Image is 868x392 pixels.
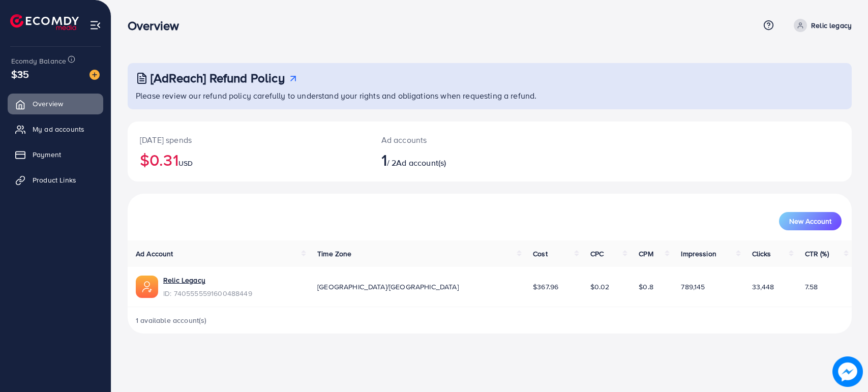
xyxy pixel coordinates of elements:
span: Impression [681,249,716,259]
button: New Account [779,212,842,230]
span: $367.96 [533,282,558,292]
p: Please review our refund policy carefully to understand your rights and obligations when requesti... [136,89,846,102]
h2: / 2 [381,150,538,169]
a: Relic Legacy [163,275,205,285]
img: image [89,70,100,80]
span: ID: 7405555591600488449 [163,288,252,298]
h2: $0.31 [140,150,357,169]
span: Ad Account [136,249,173,259]
span: Clicks [752,249,771,259]
img: menu [89,19,101,31]
span: 1 [381,148,387,171]
span: $35 [11,67,29,81]
span: $0.02 [590,282,610,292]
span: Cost [533,249,548,259]
a: Payment [8,144,103,165]
img: ic-ads-acc.e4c84228.svg [136,276,158,298]
p: Relic legacy [811,19,852,32]
span: CTR (%) [805,249,829,259]
span: $0.8 [639,282,653,292]
img: image [832,356,863,387]
span: CPC [590,249,604,259]
span: Product Links [33,175,76,185]
span: Time Zone [317,249,351,259]
span: Ad account(s) [396,157,446,168]
span: 1 available account(s) [136,315,207,325]
span: Payment [33,149,61,160]
a: Relic legacy [790,19,852,32]
span: Overview [33,99,63,109]
h3: Overview [128,18,187,33]
a: Product Links [8,170,103,190]
a: My ad accounts [8,119,103,139]
span: Ecomdy Balance [11,56,66,66]
span: My ad accounts [33,124,84,134]
span: 789,145 [681,282,705,292]
h3: [AdReach] Refund Policy [151,71,285,85]
span: CPM [639,249,653,259]
span: USD [178,158,193,168]
span: [GEOGRAPHIC_DATA]/[GEOGRAPHIC_DATA] [317,282,459,292]
p: Ad accounts [381,134,538,146]
a: Overview [8,94,103,114]
span: 33,448 [752,282,774,292]
span: 7.58 [805,282,818,292]
img: logo [10,14,79,30]
span: New Account [789,218,831,225]
p: [DATE] spends [140,134,357,146]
